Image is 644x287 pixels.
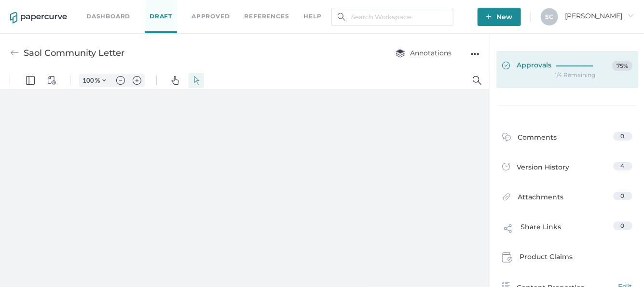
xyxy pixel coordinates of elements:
img: annotation-layers.cc6d0e6b.svg [396,49,405,58]
img: plus-white.e19ec114.svg [486,14,492,19]
img: default-plus.svg [133,4,141,13]
button: Zoom in [129,2,145,15]
a: Comments0 [502,132,632,147]
img: default-magnifying-glass.svg [473,4,481,13]
img: papercurve-logo-colour.7244d18c.svg [10,12,67,24]
span: 0 [621,132,625,140]
div: Product Claims [502,251,573,266]
a: Approved [192,11,230,22]
button: Select [189,1,204,16]
img: attachments-icon.0dd0e375.svg [502,193,511,204]
img: share-link-icon.af96a55c.svg [502,222,514,237]
img: default-select.svg [192,4,201,13]
img: chevron.svg [102,7,106,11]
div: ●●● [471,47,480,61]
input: Search Workspace [331,8,453,26]
a: Version History4 [502,162,632,175]
img: back-arrow-grey.72011ae3.svg [10,49,19,57]
button: Zoom Controls [96,2,112,15]
img: versions-icon.ee5af6b0.svg [502,163,510,172]
img: default-minus.svg [116,4,125,13]
img: search.bf03fe8b.svg [338,13,345,21]
button: Annotations [386,44,461,62]
span: [PERSON_NAME] [565,12,634,20]
img: default-pan.svg [171,4,179,13]
span: Approvals [502,61,552,71]
a: Dashboard [86,11,130,22]
div: Comments [502,132,557,147]
a: Share Links0 [502,222,632,240]
button: Pan [167,1,183,16]
button: Zoom out [113,2,128,15]
span: % [95,5,100,13]
i: arrow_right [627,12,634,19]
div: help [304,11,322,22]
img: claims-icon.71597b81.svg [502,252,513,263]
div: Share Links [502,222,562,240]
input: Set zoom [80,4,95,13]
span: 4 [621,162,625,170]
span: S C [546,13,554,20]
button: View Controls [44,1,59,16]
div: Version History [502,162,570,175]
img: default-leftsidepanel.svg [26,4,35,13]
button: New [478,8,521,26]
div: Saol Community Letter [24,44,124,62]
a: Attachments0 [502,192,632,207]
span: 75% [612,61,632,71]
img: approved-green.0ec1cafe.svg [502,62,510,69]
div: Attachments [502,192,564,207]
span: Annotations [396,49,452,57]
button: Panel [23,1,38,16]
span: 0 [621,222,625,229]
span: 0 [621,192,625,199]
a: Product Claims [502,251,632,266]
img: comment-icon.4fbda5a2.svg [502,133,511,144]
img: default-viewcontrols.svg [47,4,56,13]
a: References [245,11,289,22]
button: Search [469,1,485,16]
span: New [486,8,512,26]
a: Approvals75% [496,51,638,88]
